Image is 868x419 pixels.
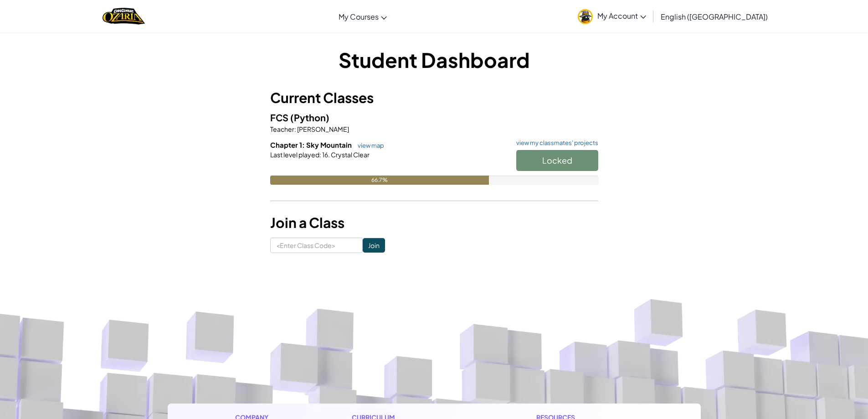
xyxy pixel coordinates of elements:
span: FCS [270,112,290,123]
span: Chapter 1: Sky Mountain [270,140,353,149]
h3: Current Classes [270,88,598,108]
a: Ozaria by CodeCombat logo [103,7,145,26]
span: My Courses [339,12,379,21]
input: <Enter Class Code> [270,238,363,253]
input: Join [363,238,385,253]
span: Teacher [270,125,294,133]
span: : [294,125,296,133]
a: English ([GEOGRAPHIC_DATA]) [656,4,772,29]
span: : [319,150,321,159]
div: 66.7% [270,176,489,185]
span: Last level played [270,150,319,159]
a: My Courses [334,4,391,29]
span: My Account [597,11,646,21]
img: Home [103,7,145,26]
a: view map [353,142,384,149]
span: [PERSON_NAME] [296,125,349,133]
a: My Account [573,2,651,31]
span: 16. [321,150,330,159]
h1: Student Dashboard [270,46,598,74]
a: view my classmates' projects [512,140,598,146]
span: English ([GEOGRAPHIC_DATA]) [661,12,768,21]
span: (Python) [290,112,329,123]
span: Crystal Clear [330,150,370,159]
h3: Join a Class [270,212,598,233]
img: avatar [578,9,593,24]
